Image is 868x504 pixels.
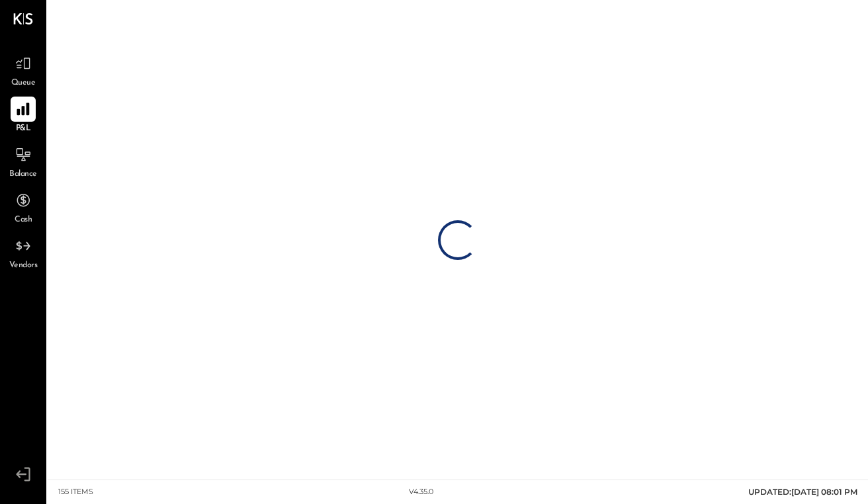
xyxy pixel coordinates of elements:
[58,487,93,497] div: 155 items
[748,487,857,497] span: UPDATED: [DATE] 08:01 PM
[1,142,46,181] a: Balance
[1,188,46,226] a: Cash
[1,51,46,89] a: Queue
[15,214,32,226] span: Cash
[1,97,46,135] a: P&L
[409,487,433,497] div: v 4.35.0
[11,77,36,89] span: Queue
[1,233,46,272] a: Vendors
[16,123,31,135] span: P&L
[9,260,38,272] span: Vendors
[9,169,37,181] span: Balance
